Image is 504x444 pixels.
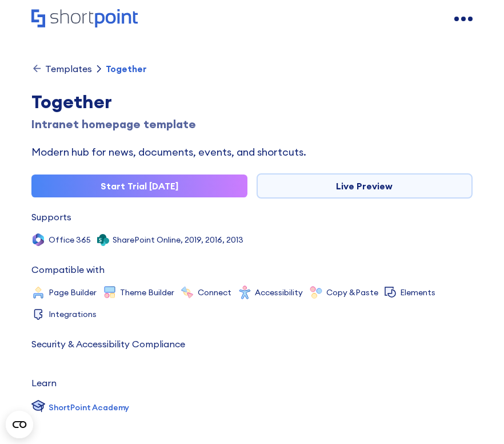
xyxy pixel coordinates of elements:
[120,288,174,296] div: Theme Builder
[106,64,147,73] div: Together
[31,9,138,29] a: Home
[6,411,33,438] button: Open CMP widget
[257,173,473,199] a: Live Preview
[113,236,243,244] div: SharePoint Online, 2019, 2016, 2013
[31,378,57,387] div: Learn
[49,402,129,414] div: ShortPoint Academy
[255,288,303,296] div: Accessibility
[49,236,91,244] div: Office 365
[31,175,247,197] a: Start Trial [DATE]
[49,288,97,296] div: Page Builder
[31,88,473,116] div: Together
[198,288,231,296] div: Connect
[49,310,97,318] div: Integrations
[31,265,105,274] div: Compatible with
[31,116,473,133] div: Intranet homepage template
[326,288,378,296] div: Copy &Paste
[31,212,71,221] div: Supports
[45,64,92,73] div: Templates
[31,63,92,74] a: Templates
[454,10,473,28] a: open menu
[31,339,185,348] div: Security & Accessibility Compliance
[31,144,473,160] div: Modern hub for news, documents, events, and shortcuts.
[400,288,435,296] div: Elements
[447,389,504,444] iframe: Chat Widget
[31,399,129,416] a: ShortPoint Academy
